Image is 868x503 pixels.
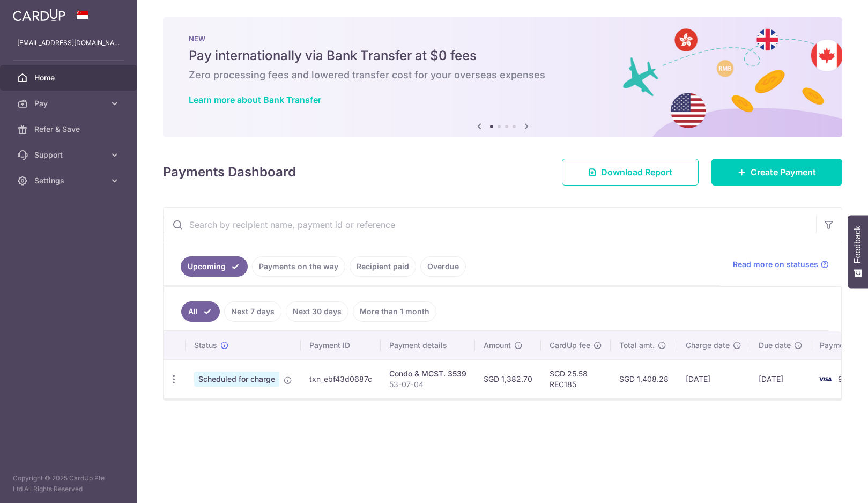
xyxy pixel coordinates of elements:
[301,331,381,359] th: Payment ID
[189,69,817,82] h6: Zero processing fees and lowered transfer cost for your overseas expenses
[189,34,817,43] p: NEW
[34,150,105,160] span: Support
[389,368,466,379] div: Condo & MCST. 3539
[562,159,699,186] a: Download Report
[34,124,105,135] span: Refer & Save
[163,17,842,137] img: Bank transfer banner
[164,208,816,242] input: Search by recipient name, payment id or reference
[853,226,863,263] span: Feedback
[814,373,836,386] img: Bank Card
[34,72,105,83] span: Home
[181,256,248,277] a: Upcoming
[601,166,672,179] span: Download Report
[759,340,791,351] span: Due date
[194,340,217,351] span: Status
[163,162,296,182] h4: Payments Dashboard
[194,372,279,387] span: Scheduled for charge
[677,359,750,398] td: [DATE]
[17,38,120,48] p: [EMAIL_ADDRESS][DOMAIN_NAME]
[733,259,829,270] a: Read more on statuses
[252,256,345,277] a: Payments on the way
[750,359,811,398] td: [DATE]
[301,359,381,398] td: txn_ebf43d0687c
[286,301,348,322] a: Next 30 days
[611,359,677,398] td: SGD 1,408.28
[550,340,590,351] span: CardUp fee
[475,359,541,398] td: SGD 1,382.70
[189,94,321,105] a: Learn more about Bank Transfer
[353,301,436,322] a: More than 1 month
[224,301,281,322] a: Next 7 days
[13,9,65,21] img: CardUp
[34,98,105,109] span: Pay
[484,340,511,351] span: Amount
[541,359,611,398] td: SGD 25.58 REC185
[189,47,817,64] h5: Pay internationally via Bank Transfer at $0 fees
[420,256,466,277] a: Overdue
[389,379,466,390] p: 53-07-04
[34,175,105,186] span: Settings
[686,340,730,351] span: Charge date
[848,215,868,288] button: Feedback - Show survey
[838,374,857,383] span: 9086
[181,301,220,322] a: All
[350,256,416,277] a: Recipient paid
[799,471,857,498] iframe: Opens a widget where you can find more information
[733,259,818,270] span: Read more on statuses
[381,331,475,359] th: Payment details
[711,159,842,186] a: Create Payment
[619,340,655,351] span: Total amt.
[751,166,816,179] span: Create Payment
